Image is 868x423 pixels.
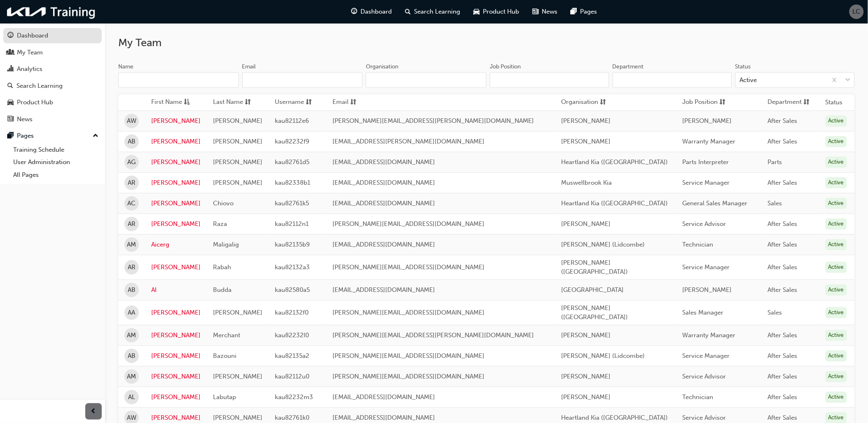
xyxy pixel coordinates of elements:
[275,138,309,145] span: kau82232f9
[768,414,798,421] span: After Sales
[768,220,798,228] span: After Sales
[242,72,363,88] input: Email
[213,179,262,186] span: [PERSON_NAME]
[128,219,136,229] span: AR
[213,241,239,248] span: Maligalig
[768,97,802,108] span: Department
[332,352,484,360] span: [PERSON_NAME][EMAIL_ADDRESS][DOMAIN_NAME]
[562,259,628,276] span: [PERSON_NAME] ([GEOGRAPHIC_DATA])
[683,158,729,166] span: Parts Interpreter
[127,240,136,249] span: AM
[151,97,197,108] button: First Nameasc-icon
[683,309,724,316] span: Sales Manager
[562,304,628,321] span: [PERSON_NAME] ([GEOGRAPHIC_DATA])
[562,138,611,145] span: [PERSON_NAME]
[93,131,98,141] span: up-icon
[118,72,239,88] input: Name
[405,7,411,17] span: search-icon
[151,331,201,340] a: [PERSON_NAME]
[332,241,435,248] span: [EMAIL_ADDRESS][DOMAIN_NAME]
[768,373,798,380] span: After Sales
[350,97,356,108] span: sorting-icon
[562,200,668,207] span: Heartland Kia ([GEOGRAPHIC_DATA])
[474,7,480,17] span: car-icon
[826,177,847,188] div: Active
[275,179,310,186] span: kau82338b1
[7,82,13,90] span: search-icon
[683,263,730,271] span: Service Manager
[275,241,310,248] span: kau82135b9
[16,81,63,91] div: Search Learning
[332,200,435,207] span: [EMAIL_ADDRESS][DOMAIN_NAME]
[768,117,798,125] span: After Sales
[562,97,607,108] button: Organisationsorting-icon
[600,97,606,108] span: sorting-icon
[562,393,611,401] span: [PERSON_NAME]
[151,97,182,108] span: First Name
[361,7,392,16] span: Dashboard
[91,407,97,417] span: prev-icon
[213,263,231,271] span: Rabah
[768,331,798,339] span: After Sales
[826,262,847,273] div: Active
[735,63,751,71] div: Status
[127,372,136,381] span: AM
[332,138,484,145] span: [EMAIL_ADDRESS][PERSON_NAME][DOMAIN_NAME]
[7,99,14,106] span: car-icon
[526,3,564,20] a: news-iconNews
[683,220,726,228] span: Service Advisor
[10,143,102,156] a: Training Schedule
[275,158,309,166] span: kau82761d5
[562,179,612,186] span: Muswellbrook Kia
[118,36,855,49] h2: My Team
[332,263,484,271] span: [PERSON_NAME][EMAIL_ADDRESS][DOMAIN_NAME]
[17,31,48,40] div: Dashboard
[580,7,597,16] span: Pages
[826,330,847,341] div: Active
[740,75,757,85] div: Active
[4,3,99,20] img: kia-training
[826,350,847,362] div: Active
[151,263,201,272] a: [PERSON_NAME]
[826,98,843,107] th: Status
[3,128,102,143] button: Pages
[768,158,782,166] span: Parts
[213,97,258,108] button: Last Namesorting-icon
[128,392,135,402] span: AL
[332,179,435,186] span: [EMAIL_ADDRESS][DOMAIN_NAME]
[17,131,34,141] div: Pages
[17,115,33,124] div: News
[275,117,309,125] span: kau82112e6
[151,219,201,229] a: [PERSON_NAME]
[562,117,611,125] span: [PERSON_NAME]
[399,3,467,20] a: search-iconSearch Learning
[613,63,644,71] div: Department
[213,331,240,339] span: Merchant
[332,309,484,316] span: [PERSON_NAME][EMAIL_ADDRESS][DOMAIN_NAME]
[3,112,102,127] a: News
[151,285,201,295] a: Al
[332,97,349,108] span: Email
[275,97,320,108] button: Usernamesorting-icon
[332,331,534,339] span: [PERSON_NAME][EMAIL_ADDRESS][PERSON_NAME][DOMAIN_NAME]
[366,72,487,88] input: Organisation
[483,7,519,16] span: Product Hub
[275,352,309,360] span: kau82135a2
[127,413,136,423] span: AW
[826,392,847,403] div: Active
[562,220,611,228] span: [PERSON_NAME]
[683,117,732,125] span: [PERSON_NAME]
[332,393,435,401] span: [EMAIL_ADDRESS][DOMAIN_NAME]
[213,352,236,360] span: Bazouni
[826,284,847,296] div: Active
[542,7,558,16] span: News
[826,115,847,127] div: Active
[128,178,136,188] span: AR
[845,75,851,86] span: down-icon
[151,178,201,188] a: [PERSON_NAME]
[151,157,201,167] a: [PERSON_NAME]
[118,63,133,71] div: Name
[151,392,201,402] a: [PERSON_NAME]
[826,371,847,382] div: Active
[128,308,136,317] span: AA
